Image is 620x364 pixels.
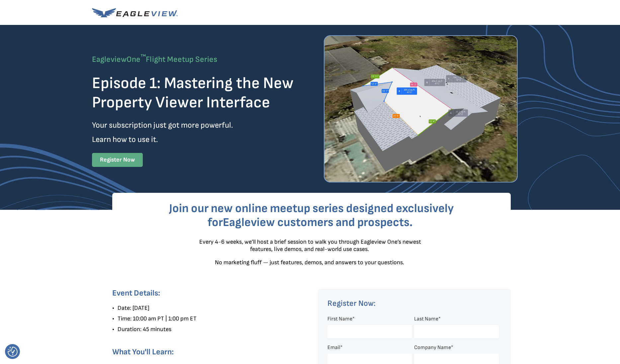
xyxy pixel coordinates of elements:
a: Register Now [92,153,143,167]
img: Drone flying over a multi-family home [324,35,518,182]
span: Register Now: [327,299,376,308]
span: Join our new online meetup series designed exclusively for [169,201,454,230]
span: Eagleview customers and prospects. [223,215,413,230]
span: Company Name [414,344,451,351]
span: Your subscription just got more powerful. [92,120,233,130]
sup: ™ [140,53,146,61]
strong: Register Now [100,156,135,163]
span: Event Details: [112,288,160,298]
button: Consent Preferences [8,347,18,357]
img: Revisit consent button [8,347,18,357]
span: Last Name [414,316,438,322]
span: Learn how to use it. [92,135,158,144]
span: Duration: 45 minutes [118,326,171,333]
span: No marketing fluff — just features, demos, and answers to your questions. [215,259,404,266]
span: One [127,55,146,64]
span: Time: 10:00 am PT | 1:00 pm ET [118,315,197,322]
span: Episode 1: Mastering the New Property Viewer Interface [92,74,294,112]
span: What You'll Learn: [112,347,174,357]
span: Every 4-6 weeks, we’ll host a brief session to walk you through Eagleview One’s newest features, ... [199,238,421,253]
span: Eagleview [92,55,127,64]
span: Flight Meetup Series [146,55,217,64]
span: Email [327,344,340,351]
span: Date: [DATE] [118,304,149,311]
span: First Name [327,316,352,322]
